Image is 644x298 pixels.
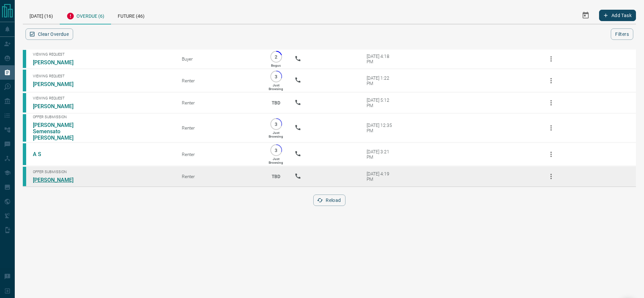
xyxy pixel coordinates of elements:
div: condos.ca [23,167,26,186]
p: Just Browsing [269,83,283,91]
div: [DATE] 5:12 PM [367,97,395,108]
div: Renter [182,174,258,179]
p: 3 [274,122,279,127]
p: Just Browsing [269,131,283,138]
div: Future (46) [111,7,151,24]
span: Viewing Request [33,74,172,78]
a: A S [33,151,83,157]
p: Bogus [271,64,281,67]
button: Filters [611,28,633,40]
div: [DATE] 1:22 PM [367,75,395,86]
button: Reload [313,195,345,206]
div: [DATE] 12:35 PM [367,123,395,133]
span: Viewing Request [33,52,172,57]
span: Viewing Request [33,96,172,100]
button: Clear Overdue [25,28,73,40]
div: Buyer [182,56,258,62]
a: [PERSON_NAME] [33,81,83,87]
div: Renter [182,125,258,131]
div: [DATE] (16) [23,7,60,24]
div: Overdue (6) [60,7,111,24]
div: [DATE] 3:21 PM [367,149,395,160]
div: [DATE] 4:18 PM [367,54,395,64]
span: Offer Submission [33,115,172,119]
a: [PERSON_NAME] Semensato [PERSON_NAME] [33,122,83,141]
div: Renter [182,152,258,157]
div: condos.ca [23,70,26,91]
div: condos.ca [23,93,26,113]
div: condos.ca [23,50,26,68]
p: 2 [274,54,279,59]
span: Offer Submission [33,170,172,174]
div: condos.ca [23,114,26,142]
div: condos.ca [23,143,26,165]
p: Just Browsing [269,157,283,164]
p: 3 [274,74,279,79]
button: Add Task [599,10,636,21]
div: Renter [182,78,258,83]
div: [DATE] 4:19 PM [367,171,395,182]
p: TBD [268,94,284,112]
div: Renter [182,100,258,105]
p: TBD [268,167,284,185]
a: [PERSON_NAME] [33,177,83,183]
p: 3 [274,148,279,153]
button: Select Date Range [578,7,594,23]
a: [PERSON_NAME] [33,103,83,109]
a: [PERSON_NAME] [33,59,83,66]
